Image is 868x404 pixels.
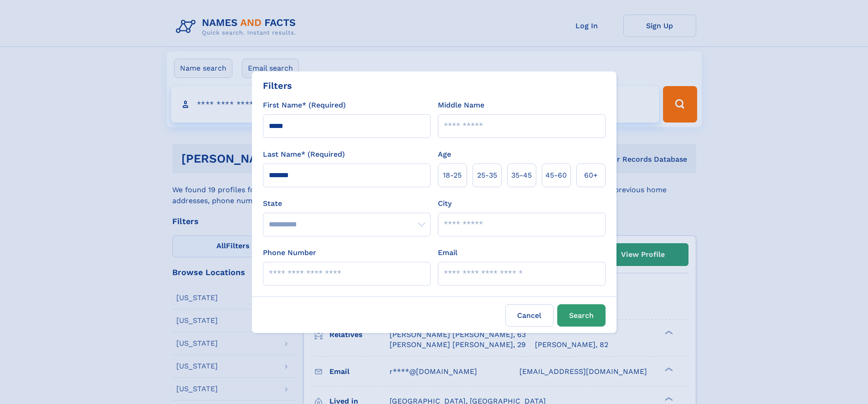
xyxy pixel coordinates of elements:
span: 35‑45 [511,170,532,181]
div: Filters [263,79,292,92]
label: Email [438,247,457,258]
label: Last Name* (Required) [263,149,345,160]
label: Middle Name [438,100,484,111]
label: Age [438,149,451,160]
label: Cancel [505,304,554,327]
button: Search [557,304,606,327]
span: 18‑25 [443,170,462,181]
label: Phone Number [263,247,316,258]
label: First Name* (Required) [263,100,346,111]
span: 45‑60 [545,170,567,181]
label: State [263,198,431,209]
label: City [438,198,452,209]
span: 25‑35 [477,170,497,181]
span: 60+ [584,170,598,181]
